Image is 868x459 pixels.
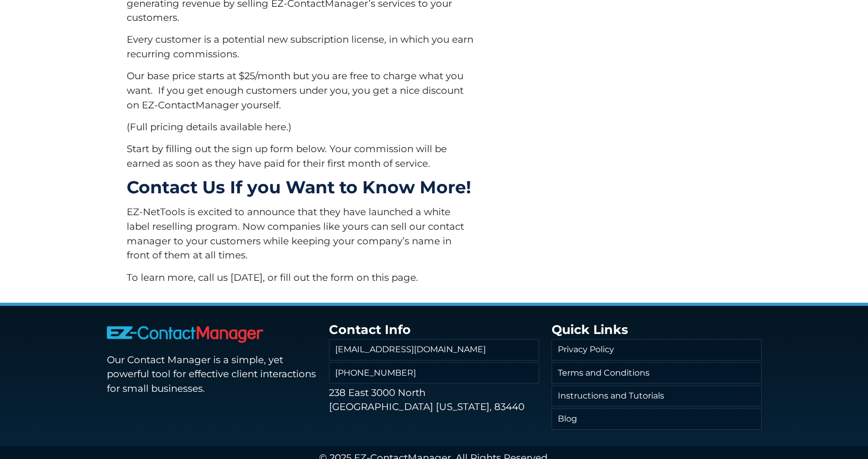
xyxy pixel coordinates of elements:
[329,386,539,414] p: 238 East 3000 North [GEOGRAPHIC_DATA] [US_STATE], 83440
[107,326,263,343] img: EZ-ContactManager
[552,386,762,407] a: Instructions and Tutorials
[127,32,474,61] p: Every customer is a potential new subscription license, in which you earn recurring commissions.
[329,323,539,338] h3: Contact Info
[127,205,474,262] p: EZ-NetTools is excited to announce that they have launched a white label reselling program. Now c...
[127,120,474,134] p: (Full pricing details available here.)
[552,323,762,338] h3: Quick Links
[127,69,474,112] p: Our base price starts at $25/month but you are free to charge what you want. If you get enough cu...
[127,142,474,170] p: Start by filling out the sign up form below. Your commission will be earned as soon as they have ...
[127,178,474,197] h2: Contact Us If you Want to Know More!
[552,408,762,430] a: Blog
[552,362,762,383] a: Terms and Conditions
[329,339,539,361] a: [EMAIL_ADDRESS][DOMAIN_NAME]
[552,339,762,361] a: Privacy Policy
[127,270,474,285] p: To learn more, call us [DATE], or fill out the form on this page.
[107,353,317,396] p: Our Contact Manager is a simple, yet powerful tool for effective client interactions for small bu...
[329,362,539,383] a: [PHONE_NUMBER]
